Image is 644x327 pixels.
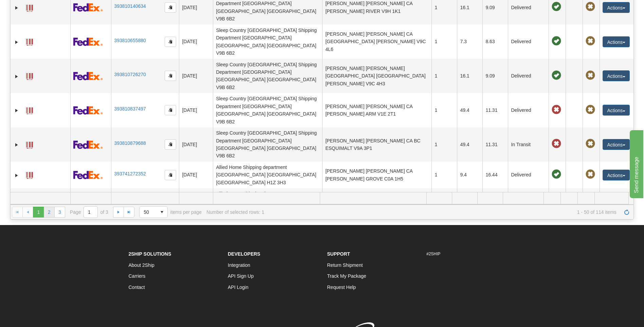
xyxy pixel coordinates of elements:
[5,4,63,12] div: Send message
[84,207,97,218] input: Page 1
[129,262,154,268] a: About 2Ship
[269,209,617,215] span: 1 - 50 of 114 items
[179,188,213,215] td: [DATE]
[114,140,146,146] a: 393810879688
[228,251,260,257] strong: Developers
[482,127,508,162] td: 11.31
[179,24,213,59] td: [DATE]
[603,105,630,116] button: Actions
[179,59,213,93] td: [DATE]
[26,139,33,150] a: Label
[73,3,103,12] img: 2 - FedEx Express®
[165,2,176,13] button: Copy to clipboard
[213,127,322,162] td: Sleep Country [GEOGRAPHIC_DATA] Shipping Department [GEOGRAPHIC_DATA] [GEOGRAPHIC_DATA] [GEOGRAPH...
[13,141,20,148] a: Expand
[139,206,202,218] span: items per page
[322,59,431,93] td: [PERSON_NAME] [PERSON_NAME] [GEOGRAPHIC_DATA] [GEOGRAPHIC_DATA] [PERSON_NAME] V9C 4H3
[586,36,595,46] span: Pickup Not Assigned
[13,172,20,179] a: Expand
[552,170,561,179] span: On time
[228,273,254,279] a: API Sign Up
[431,188,457,215] td: 1
[508,188,549,215] td: Delivered
[322,161,431,188] td: [PERSON_NAME] [PERSON_NAME] CA [PERSON_NAME] GROVE C0A 1H5
[54,207,65,218] a: 3
[213,24,322,59] td: Sleep Country [GEOGRAPHIC_DATA] Shipping Department [GEOGRAPHIC_DATA] [GEOGRAPHIC_DATA] [GEOGRAPH...
[603,36,630,47] button: Actions
[482,161,508,188] td: 16.44
[603,2,630,13] button: Actions
[13,73,20,80] a: Expand
[73,106,103,115] img: 2 - FedEx Express®
[586,105,595,115] span: Pickup Not Assigned
[457,188,482,215] td: 2.6
[482,93,508,127] td: 11.31
[13,39,20,46] a: Expand
[431,93,457,127] td: 1
[179,93,213,127] td: [DATE]
[426,252,516,256] h6: #2SHIP
[165,139,176,150] button: Copy to clipboard
[129,273,146,279] a: Carriers
[482,188,508,215] td: 9.29
[26,2,33,13] a: Label
[327,285,356,290] a: Request Help
[73,72,103,80] img: 2 - FedEx Express®
[457,161,482,188] td: 9.4
[139,206,168,218] span: Page sizes drop down
[114,3,146,9] a: 393810140634
[586,139,595,149] span: Pickup Not Assigned
[114,38,146,43] a: 393810655880
[26,104,33,115] a: Label
[114,106,146,111] a: 393810837497
[33,207,44,218] span: Page 1
[165,37,176,47] button: Copy to clipboard
[129,285,145,290] a: Contact
[603,139,630,150] button: Actions
[73,37,103,46] img: 2 - FedEx Express®
[508,161,549,188] td: Delivered
[26,169,33,180] a: Label
[327,251,350,257] strong: Support
[457,24,482,59] td: 7.3
[431,24,457,59] td: 1
[44,207,55,218] a: 2
[482,24,508,59] td: 8.63
[144,209,152,216] span: 50
[457,93,482,127] td: 49.4
[628,129,643,198] iframe: chat widget
[552,105,561,115] span: Late
[26,70,33,81] a: Label
[457,127,482,162] td: 49.4
[165,170,176,180] button: Copy to clipboard
[327,262,363,268] a: Return Shipment
[124,207,134,218] a: Go to the last page
[213,161,322,188] td: Allied Home Shipping department [GEOGRAPHIC_DATA] [GEOGRAPHIC_DATA] [GEOGRAPHIC_DATA] H1Z 3H3
[482,59,508,93] td: 9.09
[621,207,632,218] a: Refresh
[157,207,167,218] span: select
[70,206,108,218] span: Page of 3
[322,127,431,162] td: [PERSON_NAME] [PERSON_NAME] CA BC ESQUIMALT V9A 3P1
[129,251,171,257] strong: 2Ship Solutions
[586,2,595,12] span: Pickup Not Assigned
[431,59,457,93] td: 1
[322,93,431,127] td: [PERSON_NAME] [PERSON_NAME] CA [PERSON_NAME] ARM V1E 2T1
[431,127,457,162] td: 1
[179,127,213,162] td: [DATE]
[228,285,249,290] a: API Login
[508,127,549,162] td: In Transit
[113,207,124,218] a: Go to the next page
[552,71,561,80] span: On time
[586,71,595,80] span: Pickup Not Assigned
[13,4,20,11] a: Expand
[213,93,322,127] td: Sleep Country [GEOGRAPHIC_DATA] Shipping Department [GEOGRAPHIC_DATA] [GEOGRAPHIC_DATA] [GEOGRAPH...
[26,36,33,47] a: Label
[552,139,561,149] span: Late
[322,24,431,59] td: [PERSON_NAME] [PERSON_NAME] CA [GEOGRAPHIC_DATA] [PERSON_NAME] V9C 4L6
[165,105,176,115] button: Copy to clipboard
[508,93,549,127] td: Delivered
[213,59,322,93] td: Sleep Country [GEOGRAPHIC_DATA] Shipping Department [GEOGRAPHIC_DATA] [GEOGRAPHIC_DATA] [GEOGRAPH...
[114,72,146,77] a: 393810726270
[603,70,630,81] button: Actions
